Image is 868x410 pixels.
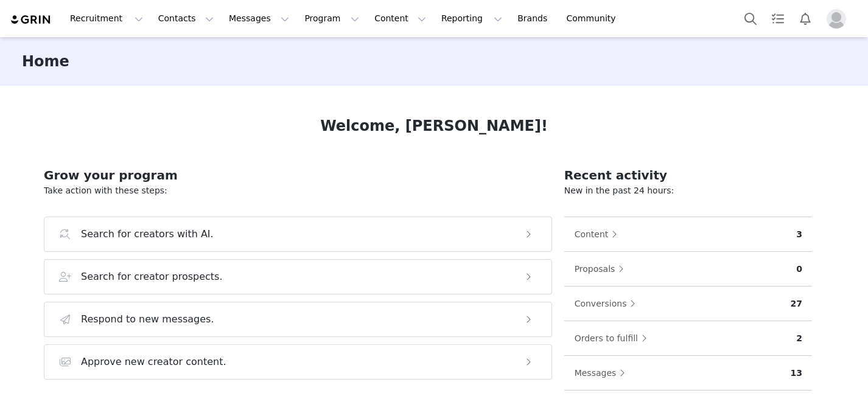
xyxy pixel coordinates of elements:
[81,269,223,284] h3: Search for creator prospects.
[796,263,802,276] p: 0
[81,227,214,241] h3: Search for creators with AI.
[44,184,552,197] p: Take action with these steps:
[574,224,624,244] button: Content
[791,367,802,380] p: 13
[44,259,552,294] button: Search for creator prospects.
[819,9,858,29] button: Profile
[81,355,226,369] h3: Approve new creator content.
[222,5,296,32] button: Messages
[796,332,802,345] p: 2
[510,5,558,32] a: Brands
[434,5,509,32] button: Reporting
[44,166,552,184] h2: Grow your program
[151,5,221,32] button: Contacts
[297,5,366,32] button: Program
[63,5,150,32] button: Recruitment
[44,302,552,337] button: Respond to new messages.
[796,228,802,241] p: 3
[574,294,642,313] button: Conversions
[564,184,812,197] p: New in the past 24 hours:
[574,259,631,279] button: Proposals
[559,5,629,32] a: Community
[367,5,433,32] button: Content
[81,312,214,327] h3: Respond to new messages.
[44,217,552,252] button: Search for creators with AI.
[737,5,764,32] button: Search
[564,166,812,184] h2: Recent activity
[827,9,846,29] img: placeholder-profile.jpg
[792,5,819,32] button: Notifications
[765,5,791,32] a: Tasks
[320,115,548,137] h1: Welcome, [PERSON_NAME]!
[574,328,653,348] button: Orders to fulfill
[10,14,52,26] img: grin logo
[791,297,802,310] p: 27
[574,363,632,383] button: Messages
[22,50,69,72] h3: Home
[44,344,552,380] button: Approve new creator content.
